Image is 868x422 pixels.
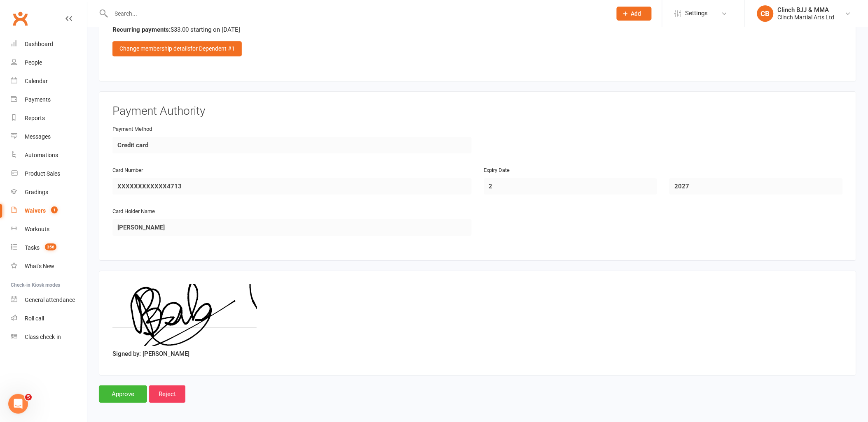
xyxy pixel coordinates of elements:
[11,291,87,309] a: General attendance kiosk mode
[11,128,87,146] a: Messages
[11,109,87,128] a: Reports
[112,284,257,346] img: image1759540213.png
[778,6,835,14] div: Clinch BJJ & MMA
[25,394,32,401] span: 5
[112,105,843,118] h3: Payment Authority
[25,170,60,177] div: Product Sales
[190,45,235,52] span: for Dependent #1
[112,41,242,56] div: Change membership details
[11,35,87,53] a: Dashboard
[778,14,835,21] div: Clinch Martial Arts Ltd
[25,115,45,121] div: Reports
[11,165,87,183] a: Product Sales
[25,59,42,66] div: People
[10,8,30,29] a: Clubworx
[484,166,510,175] label: Expiry Date
[25,133,51,140] div: Messages
[112,25,843,35] div: $33.00 starting on [DATE]
[112,26,171,33] strong: Recurring payments:
[112,349,190,359] label: Signed by: [PERSON_NAME]
[25,244,40,251] div: Tasks
[109,8,606,19] input: Search...
[11,202,87,220] a: Waivers 1
[11,239,87,257] a: Tasks 356
[45,243,56,250] span: 356
[25,189,48,195] div: Gradings
[149,385,185,403] input: Reject
[112,166,143,175] label: Card Number
[11,53,87,72] a: People
[11,72,87,90] a: Calendar
[25,297,75,303] div: General attendance
[11,257,87,276] a: What's New
[25,315,44,322] div: Roll call
[11,220,87,239] a: Workouts
[686,4,708,23] span: Settings
[25,334,61,340] div: Class check-in
[51,206,58,213] span: 1
[11,328,87,346] a: Class kiosk mode
[617,7,652,21] button: Add
[112,207,155,216] label: Card Holder Name
[11,146,87,165] a: Automations
[11,90,87,109] a: Payments
[112,125,152,134] label: Payment Method
[25,207,46,214] div: Waivers
[25,96,51,103] div: Payments
[757,5,774,22] div: CB
[25,226,49,232] div: Workouts
[25,263,54,269] div: What's New
[8,394,28,414] iframe: Intercom live chat
[11,309,87,328] a: Roll call
[25,152,58,158] div: Automations
[11,183,87,202] a: Gradings
[631,10,641,17] span: Add
[25,78,48,84] div: Calendar
[25,41,53,47] div: Dashboard
[99,385,147,403] input: Approve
